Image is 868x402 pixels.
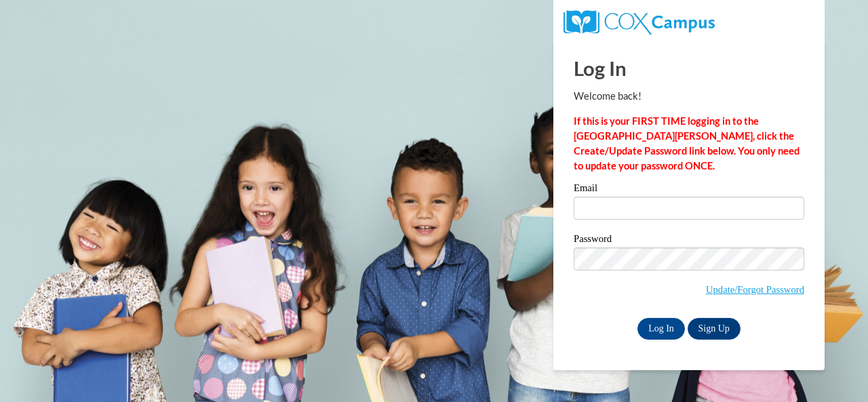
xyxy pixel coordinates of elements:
img: COX Campus [564,10,715,35]
h1: Log In [574,54,804,82]
input: Log In [637,318,685,340]
label: Email [574,183,804,197]
a: Sign Up [688,318,741,340]
label: Password [574,234,804,247]
a: COX Campus [564,16,715,27]
p: Welcome back! [574,89,804,104]
strong: If this is your FIRST TIME logging in to the [GEOGRAPHIC_DATA][PERSON_NAME], click the Create/Upd... [574,115,800,172]
a: Update/Forgot Password [706,284,804,295]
